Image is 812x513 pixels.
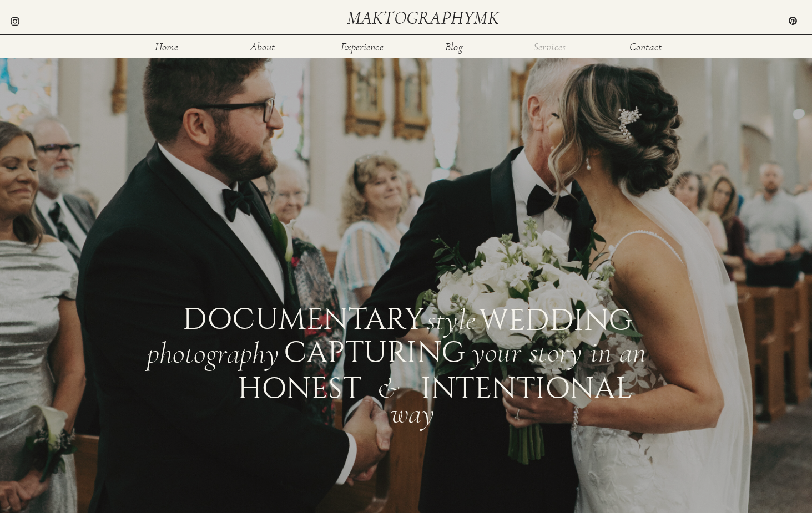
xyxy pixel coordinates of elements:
[377,374,410,399] div: &
[628,42,664,51] a: Contact
[427,306,476,329] div: style
[149,42,185,51] a: Home
[532,42,568,51] a: Services
[183,304,421,331] div: documentary
[238,374,318,399] div: honest
[436,42,472,51] a: Blog
[479,306,631,329] div: WEDDING
[245,42,281,51] a: About
[347,9,503,27] a: maktographymk
[147,339,281,364] div: photography
[421,374,501,399] div: intentional
[390,399,445,424] div: way
[472,338,662,363] div: your story in an
[284,338,414,363] div: CAPTURING
[340,42,385,51] a: Experience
